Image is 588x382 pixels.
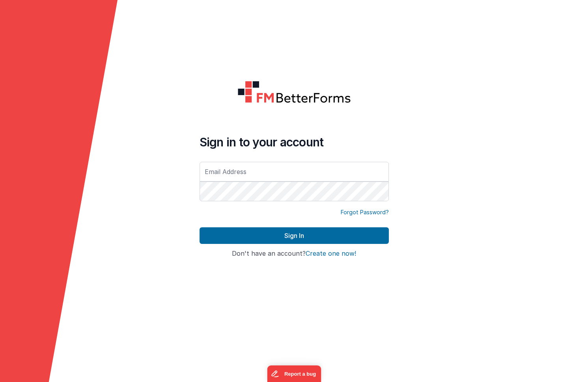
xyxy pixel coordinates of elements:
iframe: Marker.io feedback button [267,365,321,382]
button: Create one now! [306,250,356,257]
input: Email Address [200,162,389,182]
h4: Don't have an account? [200,250,389,257]
button: Sign In [200,227,389,244]
a: Forgot Password? [341,208,389,216]
h4: Sign in to your account [200,135,389,149]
